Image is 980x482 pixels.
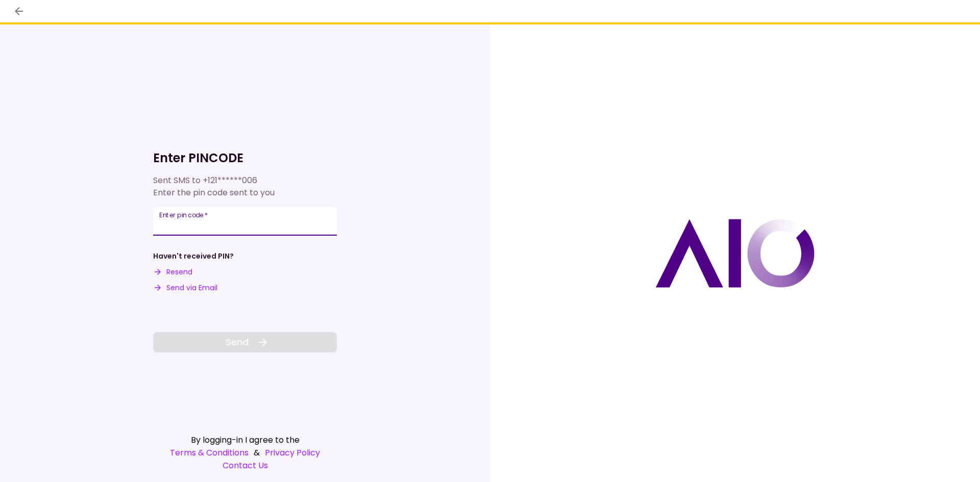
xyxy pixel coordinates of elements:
img: AIO logo [655,219,815,288]
h1: Enter PINCODE [153,150,337,166]
div: Haven't received PIN? [153,251,234,262]
a: Contact Us [153,459,337,472]
button: Send [153,332,337,352]
span: Send [226,335,249,349]
div: Sent SMS to Enter the pin code sent to you [153,174,337,199]
div: By logging-in I agree to the [153,434,337,446]
a: Terms & Conditions [170,446,249,459]
a: Privacy Policy [265,446,320,459]
button: Send via Email [153,283,217,293]
button: back [10,3,28,20]
button: Resend [153,267,192,277]
div: & [153,446,337,459]
label: Enter pin code [159,211,208,219]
